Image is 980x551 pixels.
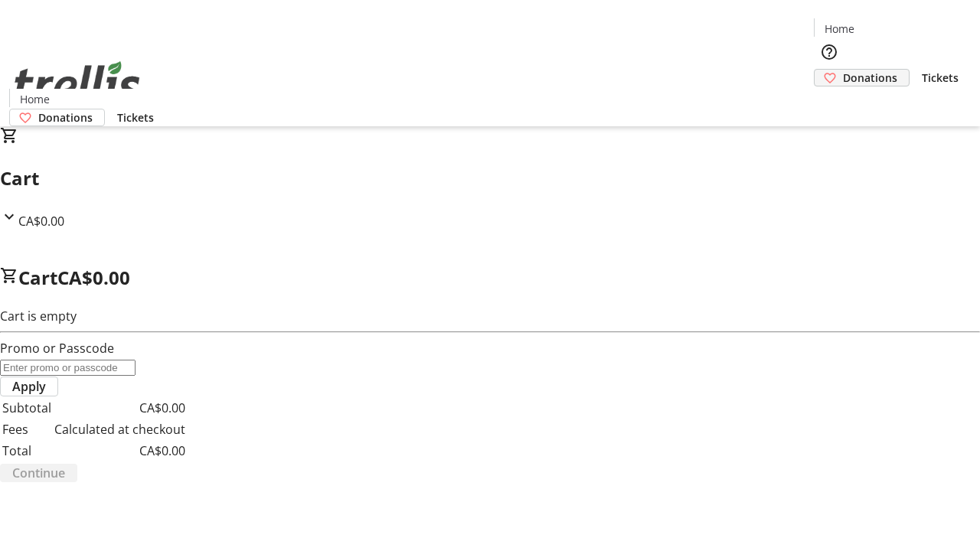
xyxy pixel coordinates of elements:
span: Tickets [117,109,154,126]
td: CA$0.00 [54,398,186,418]
span: Home [825,21,854,37]
span: Apply [12,377,46,396]
a: Donations [814,69,910,86]
a: Home [815,21,864,37]
a: Tickets [910,70,971,86]
button: Cart [814,86,844,117]
a: Tickets [105,109,166,126]
span: Donations [843,70,897,86]
td: CA$0.00 [54,441,186,461]
td: Subtotal [2,398,52,418]
td: Fees [2,419,52,439]
a: Home [10,91,59,107]
span: Tickets [922,70,959,86]
a: Donations [9,109,105,126]
span: CA$0.00 [57,265,130,290]
button: Help [814,37,844,67]
td: Total [2,441,52,461]
img: Orient E2E Organization 0LL18D535a's Logo [9,44,145,121]
span: CA$0.00 [18,213,64,230]
span: Home [20,91,50,107]
td: Calculated at checkout [54,419,186,439]
span: Donations [38,109,93,126]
